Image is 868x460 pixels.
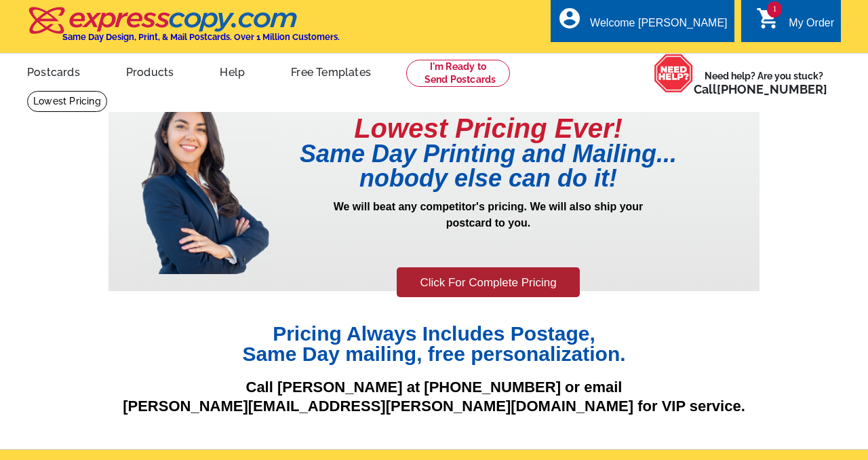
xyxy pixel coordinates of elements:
a: 1 shopping_cart My Order [756,15,834,32]
i: shopping_cart [756,6,781,31]
span: Call [694,82,827,96]
a: Click For Complete Pricing [397,267,579,298]
img: prepricing-girl.png [140,90,271,274]
div: Welcome [PERSON_NAME] [590,17,727,36]
h1: Lowest Pricing Ever! [271,115,705,142]
a: Postcards [5,55,102,87]
img: help [654,54,694,93]
div: My Order [789,17,834,36]
span: 1 [767,1,782,18]
a: Same Day Design, Print, & Mail Postcards. Over 1 Million Customers. [27,16,340,42]
a: Products [104,55,196,87]
h1: Pricing Always Includes Postage, Same Day mailing, free personalization. [108,324,759,364]
h1: Same Day Printing and Mailing... nobody else can do it! [271,142,705,191]
a: Free Templates [269,55,393,87]
a: Help [198,55,267,87]
i: account_circle [557,6,582,31]
span: Need help? Are you stuck? [694,69,834,96]
h4: Same Day Design, Print, & Mail Postcards. Over 1 Million Customers. [62,32,340,42]
a: [PHONE_NUMBER] [717,82,827,96]
p: We will beat any competitor's pricing. We will also ship your postcard to you. [271,199,705,265]
p: Call [PERSON_NAME] at [PHONE_NUMBER] or email [PERSON_NAME][EMAIL_ADDRESS][PERSON_NAME][DOMAIN_NA... [108,378,759,417]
